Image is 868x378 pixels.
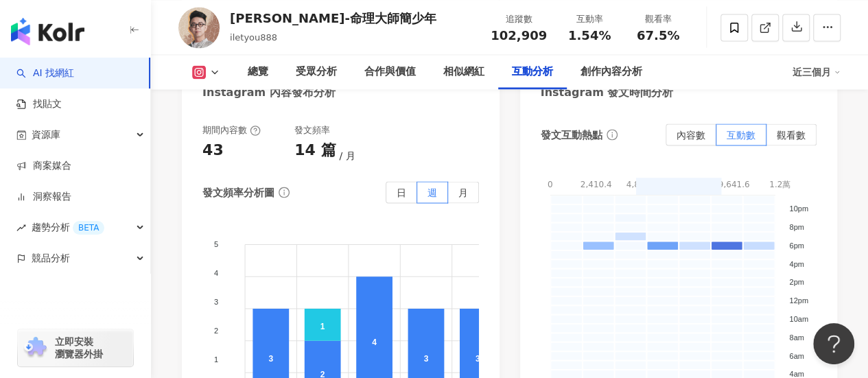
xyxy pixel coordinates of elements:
[230,10,436,27] div: [PERSON_NAME]-命理大師簡少年
[443,64,484,80] div: 相似網紅
[16,223,26,233] span: rise
[11,18,84,45] img: logo
[789,315,808,323] tspan: 10am
[277,185,292,200] span: info-circle
[605,127,620,142] span: info-circle
[16,159,71,173] a: 商案媒合
[32,243,70,274] span: 競品分析
[214,327,218,335] tspan: 2
[727,129,755,140] span: 互動數
[55,335,103,360] span: 立即安裝 瀏覽器外掛
[789,204,808,213] tspan: 10pm
[789,259,804,268] tspan: 4pm
[568,29,611,43] span: 1.54%
[202,185,274,200] div: 發文頻率分析圖
[632,12,684,26] div: 觀看率
[789,223,804,231] tspan: 8pm
[541,128,602,142] div: 發文互動熱點
[491,12,547,26] div: 追蹤數
[789,351,804,359] tspan: 6am
[214,240,218,248] tspan: 5
[202,85,336,100] div: Instagram 內容發布分析
[18,329,133,366] a: chrome extension立即安裝 瀏覽器外掛
[32,212,104,243] span: 趨勢分析
[789,278,804,286] tspan: 2pm
[214,355,218,364] tspan: 1
[202,123,261,136] div: 期間內容數
[512,64,553,80] div: 互動分析
[777,129,806,140] span: 觀看數
[427,187,437,198] span: 週
[202,139,224,161] div: 43
[339,150,355,161] span: 月
[16,67,74,80] a: searchAI 找網紅
[230,32,277,43] span: iletyou888
[789,241,804,249] tspan: 6pm
[178,7,220,48] img: KOL Avatar
[16,190,71,204] a: 洞察報告
[813,323,854,364] iframe: Help Scout Beacon - Open
[789,333,804,341] tspan: 8am
[677,129,705,140] span: 內容數
[214,298,218,306] tspan: 3
[32,119,60,150] span: 資源庫
[16,97,62,111] a: 找貼文
[294,123,330,136] div: 發文頻率
[294,139,336,161] div: 14 篇
[637,29,679,43] span: 67.5%
[793,61,841,83] div: 近三個月
[491,28,547,43] span: 102,909
[541,85,674,100] div: Instagram 發文時間分析
[364,64,416,80] div: 合作與價值
[789,296,808,305] tspan: 12pm
[580,64,642,80] div: 創作內容分析
[563,12,615,26] div: 互動率
[296,64,337,80] div: 受眾分析
[397,187,406,198] span: 日
[73,221,104,235] div: BETA
[214,269,218,277] tspan: 4
[458,187,468,198] span: 月
[248,64,268,80] div: 總覽
[22,337,49,359] img: chrome extension
[789,370,804,378] tspan: 4am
